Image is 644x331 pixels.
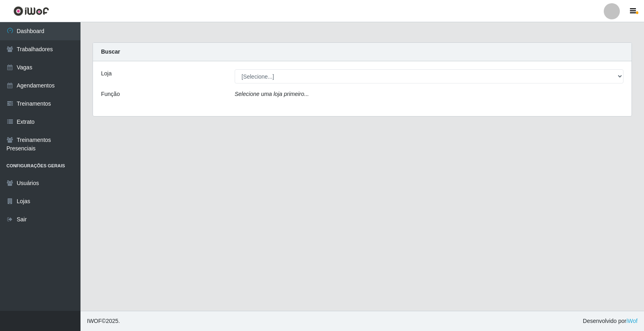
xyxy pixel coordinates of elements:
[87,318,102,324] span: IWOF
[626,318,638,324] a: iWof
[583,317,638,325] span: Desenvolvido por
[87,317,120,325] span: © 2025 .
[101,90,120,98] label: Função
[235,91,309,97] i: Selecione uma loja primeiro...
[101,48,120,55] strong: Buscar
[13,6,49,16] img: CoreUI Logo
[101,69,111,78] label: Loja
